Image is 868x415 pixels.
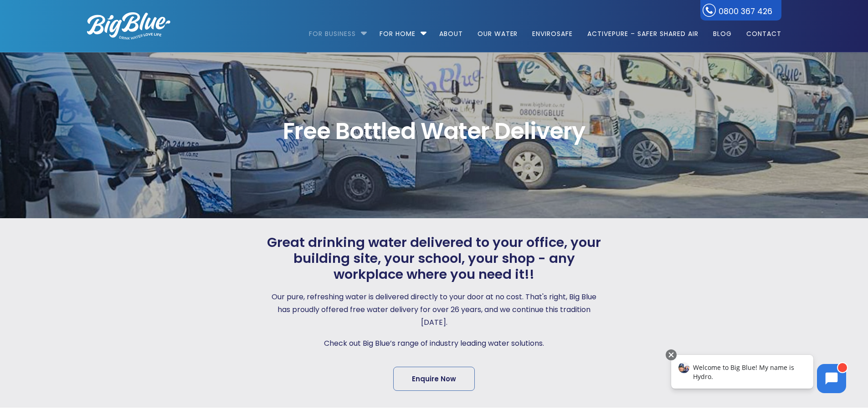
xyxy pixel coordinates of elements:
[265,291,604,329] p: Our pure, refreshing water is delivered directly to your door at no cost. That's right, Big Blue ...
[662,348,855,402] iframe: Chatbot
[87,120,781,143] span: Free Bottled Water Delivery
[87,12,170,40] img: logo
[393,367,475,391] a: Enquire Now
[265,337,604,350] p: Check out Big Blue’s range of industry leading water solutions.
[265,235,604,282] span: Great drinking water delivered to your office, your building site, your school, your shop - any w...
